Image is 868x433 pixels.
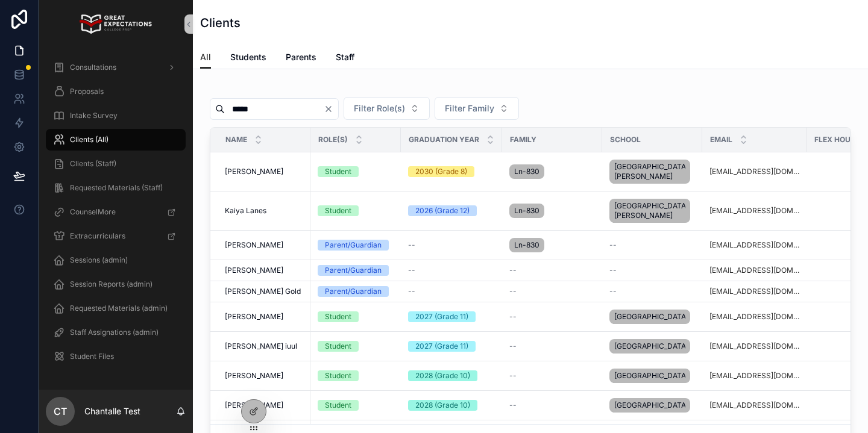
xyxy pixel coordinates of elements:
[408,287,495,296] a: --
[70,63,116,72] span: Consultations
[336,51,354,63] span: Staff
[325,205,351,216] div: Student
[408,370,495,381] a: 2028 (Grade 10)
[609,287,695,296] a: --
[415,370,470,381] div: 2028 (Grade 10)
[225,167,303,176] a: [PERSON_NAME]
[509,341,517,351] span: --
[509,235,595,255] a: Ln-830
[225,400,303,410] a: [PERSON_NAME]
[354,102,405,114] span: Filter Role(s)
[46,57,186,78] a: Consultations
[46,322,186,343] a: Staff Assignations (admin)
[609,287,617,296] span: --
[509,371,595,381] a: --
[709,240,799,250] a: [EMAIL_ADDRESS][DOMAIN_NAME]
[225,240,303,250] a: [PERSON_NAME]
[324,104,338,114] button: Clear
[230,46,266,70] a: Students
[614,371,685,381] span: [GEOGRAPHIC_DATA]
[614,341,685,351] span: [GEOGRAPHIC_DATA]
[200,14,241,31] h1: Clients
[325,341,351,352] div: Student
[408,341,495,352] a: 2027 (Grade 11)
[435,97,519,120] button: Select Button
[415,341,468,352] div: 2027 (Grade 11)
[70,207,116,217] span: CounselMore
[318,311,394,322] a: Student
[408,205,495,216] a: 2026 (Grade 12)
[70,279,153,289] span: Session Reports (admin)
[80,14,151,34] img: App logo
[225,341,297,351] span: [PERSON_NAME] iuul
[344,97,430,120] button: Select Button
[509,400,517,410] span: --
[709,287,799,296] a: [EMAIL_ADDRESS][DOMAIN_NAME]
[709,266,799,275] a: [EMAIL_ADDRESS][DOMAIN_NAME]
[225,400,283,410] span: [PERSON_NAME]
[225,266,283,275] span: [PERSON_NAME]
[318,265,394,276] a: Parent/Guardian
[225,266,303,275] a: [PERSON_NAME]
[318,240,394,251] a: Parent/Guardian
[408,400,495,411] a: 2028 (Grade 10)
[225,206,303,216] a: Kaiya Lanes
[408,311,495,322] a: 2027 (Grade 11)
[509,312,517,322] span: --
[318,286,394,297] a: Parent/Guardian
[225,287,301,296] span: [PERSON_NAME] Gold
[46,225,186,247] a: Extracurriculars
[70,231,125,241] span: Extracurriculars
[336,46,354,70] a: Staff
[325,286,382,297] div: Parent/Guardian
[709,371,799,381] a: [EMAIL_ADDRESS][DOMAIN_NAME]
[614,312,685,322] span: [GEOGRAPHIC_DATA]
[709,341,799,351] a: [EMAIL_ADDRESS][DOMAIN_NAME]
[225,167,283,176] span: [PERSON_NAME]
[39,48,193,383] div: scrollable content
[409,135,479,145] span: Graduation Year
[225,312,283,322] span: [PERSON_NAME]
[325,311,351,322] div: Student
[709,206,799,216] a: [EMAIL_ADDRESS][DOMAIN_NAME]
[509,266,595,275] a: --
[408,287,415,296] span: --
[225,135,247,145] span: Name
[318,135,348,145] span: Role(s)
[225,371,283,381] span: [PERSON_NAME]
[318,400,394,411] a: Student
[614,201,685,220] span: [GEOGRAPHIC_DATA][PERSON_NAME]
[710,135,732,145] span: Email
[46,249,186,271] a: Sessions (admin)
[318,166,394,177] a: Student
[225,240,283,250] span: [PERSON_NAME]
[509,312,595,322] a: --
[325,400,351,411] div: Student
[318,370,394,381] a: Student
[70,159,116,169] span: Clients (Staff)
[609,196,695,225] a: [GEOGRAPHIC_DATA][PERSON_NAME]
[84,405,140,417] p: Chantalle Test
[70,111,118,120] span: Intake Survey
[46,129,186,151] a: Clients (All)
[609,240,617,250] span: --
[325,240,382,251] div: Parent/Guardian
[415,166,467,177] div: 2030 (Grade 8)
[509,162,595,181] a: Ln-830
[200,46,211,69] a: All
[709,167,799,176] a: [EMAIL_ADDRESS][DOMAIN_NAME]
[70,255,128,265] span: Sessions (admin)
[408,166,495,177] a: 2030 (Grade 8)
[408,266,415,275] span: --
[70,183,163,193] span: Requested Materials (Staff)
[709,312,799,322] a: [EMAIL_ADDRESS][DOMAIN_NAME]
[509,287,517,296] span: --
[609,337,695,356] a: [GEOGRAPHIC_DATA]
[514,167,539,176] span: Ln-830
[46,153,186,175] a: Clients (Staff)
[225,312,303,322] a: [PERSON_NAME]
[325,370,351,381] div: Student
